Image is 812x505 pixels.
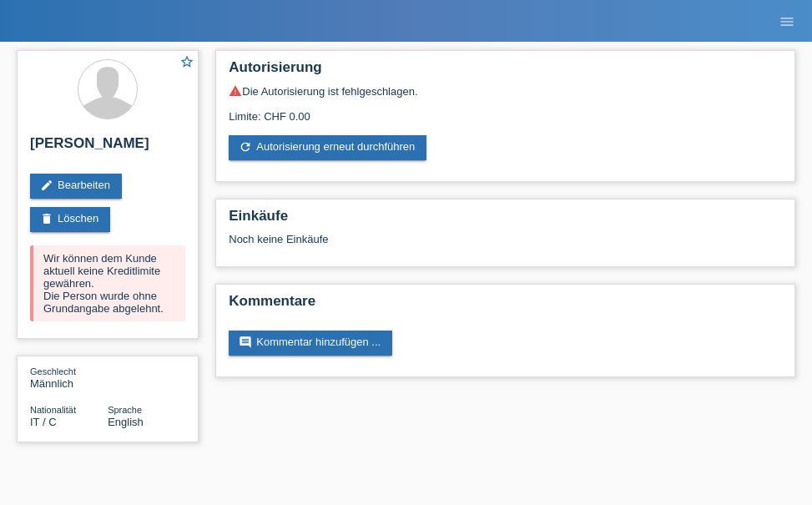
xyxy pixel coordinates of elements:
h2: Autorisierung [229,59,782,84]
i: refresh [239,140,252,154]
a: deleteLöschen [30,207,110,232]
i: edit [40,179,53,192]
i: menu [779,13,795,30]
span: Geschlecht [30,366,76,376]
a: commentKommentar hinzufügen ... [229,331,392,356]
div: Männlich [30,365,108,390]
i: delete [40,212,53,225]
div: Die Autorisierung ist fehlgeschlagen. [229,84,782,98]
div: Noch keine Einkäufe [229,233,782,258]
span: English [108,416,144,428]
div: Limite: CHF 0.00 [229,98,782,123]
a: menu [770,16,804,26]
a: editBearbeiten [30,174,122,199]
h2: [PERSON_NAME] [30,135,185,160]
i: star_border [179,54,194,69]
h2: Einkäufe [229,208,782,233]
span: Nationalität [30,405,76,415]
span: Italien / C / 25.11.1971 [30,416,57,428]
a: star_border [179,54,194,72]
span: Sprache [108,405,142,415]
a: refreshAutorisierung erneut durchführen [229,135,426,160]
h2: Kommentare [229,293,782,318]
i: warning [229,84,242,98]
i: comment [239,336,252,349]
div: Wir können dem Kunde aktuell keine Kreditlimite gewähren. Die Person wurde ohne Grundangabe abgel... [30,245,185,321]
